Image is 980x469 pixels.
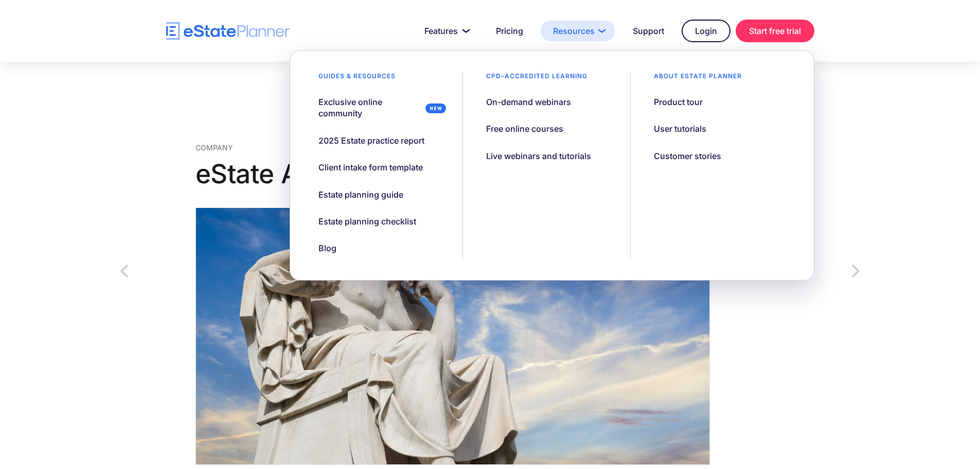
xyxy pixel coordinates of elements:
div: Estate planning guide [318,189,403,200]
div: CPD–accredited learning [473,72,600,86]
a: Support [620,21,676,41]
a: Product tour [641,91,716,113]
div: Client intake form template [318,162,423,173]
div: About estate planner [641,72,755,86]
a: Estate planning guide [306,184,416,205]
a: User tutorials [641,118,719,140]
a: Resources [541,21,615,41]
div: Product tour [654,96,703,108]
div: Guides & resources [306,72,408,86]
div: 2025 Estate practice report [318,135,424,146]
div: Live webinars and tutorials [486,150,591,162]
div: User tutorials [654,123,706,134]
div: On-demand webinars [486,96,571,108]
h1: eState Academy [195,158,710,189]
a: On-demand webinars [473,91,584,113]
a: Start free trial [736,20,814,42]
a: Features [412,21,478,41]
a: Blog [306,237,349,259]
a: Live webinars and tutorials [473,145,604,167]
a: Customer stories [641,145,734,167]
a: Exclusive online community [306,91,452,125]
a: Client intake form template [306,157,436,178]
a: Free online courses [473,118,576,140]
div: Free online courses [486,123,563,134]
a: Login [682,20,730,42]
div: Customer stories [654,150,721,162]
div: Exclusive online community [318,96,421,119]
a: Pricing [484,21,536,41]
div: Company [195,142,710,153]
a: Estate planning checklist [306,211,429,232]
a: home [166,22,290,40]
div: Estate planning checklist [318,216,416,227]
a: 2025 Estate practice report [306,130,437,151]
div: Blog [318,242,336,254]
